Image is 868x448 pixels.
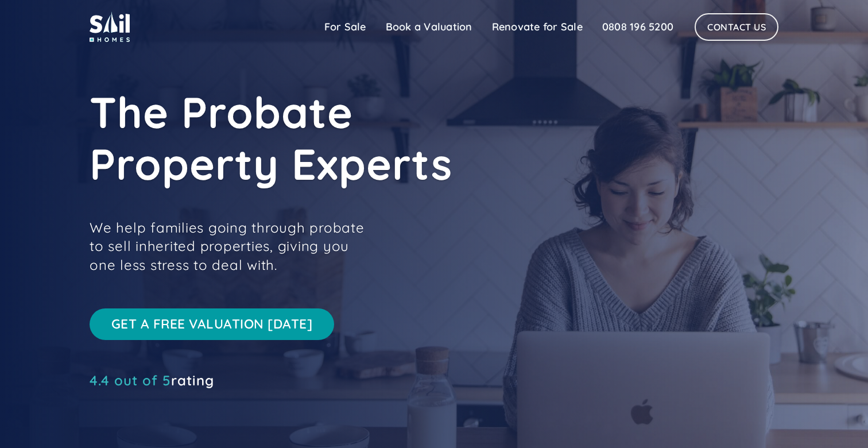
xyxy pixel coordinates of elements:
[90,374,214,386] div: rating
[482,16,592,38] a: Renovate for Sale
[315,16,376,38] a: For Sale
[592,16,683,38] a: 0808 196 5200
[90,308,334,340] a: Get a free valuation [DATE]
[90,374,214,386] a: 4.4 out of 5rating
[90,11,130,42] img: sail home logo
[90,372,171,389] span: 4.4 out of 5
[695,13,778,41] a: Contact Us
[90,218,377,274] p: We help families going through probate to sell inherited properties, giving you one less stress t...
[376,16,482,38] a: Book a Valuation
[90,86,606,190] h1: The Probate Property Experts
[90,392,262,405] iframe: Customer reviews powered by Trustpilot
